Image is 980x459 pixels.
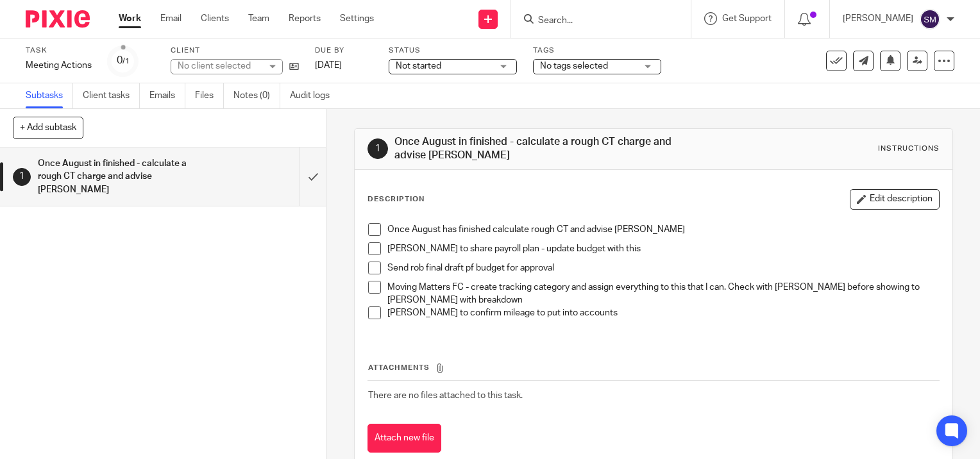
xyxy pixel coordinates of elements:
a: Work [119,12,141,25]
div: No client selected [178,60,261,72]
p: Once August has finished calculate rough CT and advise [PERSON_NAME] [387,223,939,236]
div: 1 [13,168,31,186]
label: Status [389,46,517,56]
span: Attachments [368,364,430,371]
p: [PERSON_NAME] to share payroll plan - update budget with this [387,242,939,255]
p: Moving Matters FC - create tracking category and assign everything to this that I can. Check with... [387,281,939,307]
p: Description [367,194,425,204]
p: [PERSON_NAME] [843,12,913,25]
a: Email [160,12,182,25]
a: Files [195,83,224,108]
label: Due by [315,46,373,56]
div: 0 [117,53,130,68]
a: Settings [340,12,374,25]
button: Attach new file [367,424,441,453]
a: Subtasks [26,83,73,108]
span: No tags selected [540,62,608,71]
a: Clients [201,12,229,25]
h1: Once August in finished - calculate a rough CT charge and advise [PERSON_NAME] [38,154,204,199]
label: Tags [533,46,661,56]
input: Search [537,15,652,27]
span: Get Support [722,14,772,23]
label: Client [171,46,299,56]
a: Notes (0) [233,83,280,108]
div: Meeting Actions [26,59,92,72]
a: Client tasks [83,83,140,108]
div: Instructions [878,144,940,154]
div: 1 [367,138,388,159]
label: Task [26,46,92,56]
p: Send rob final draft pf budget for approval [387,262,939,274]
button: Edit description [850,189,940,210]
button: + Add subtask [13,117,83,138]
img: svg%3E [920,9,940,29]
a: Team [248,12,269,25]
span: There are no files attached to this task. [368,391,523,400]
a: Reports [289,12,321,25]
a: Audit logs [290,83,339,108]
span: Not started [396,62,441,71]
span: [DATE] [315,61,342,70]
img: Pixie [26,10,90,28]
small: /1 [122,58,130,65]
h1: Once August in finished - calculate a rough CT charge and advise [PERSON_NAME] [394,135,680,163]
p: [PERSON_NAME] to confirm mileage to put into accounts [387,306,939,319]
a: Emails [149,83,185,108]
